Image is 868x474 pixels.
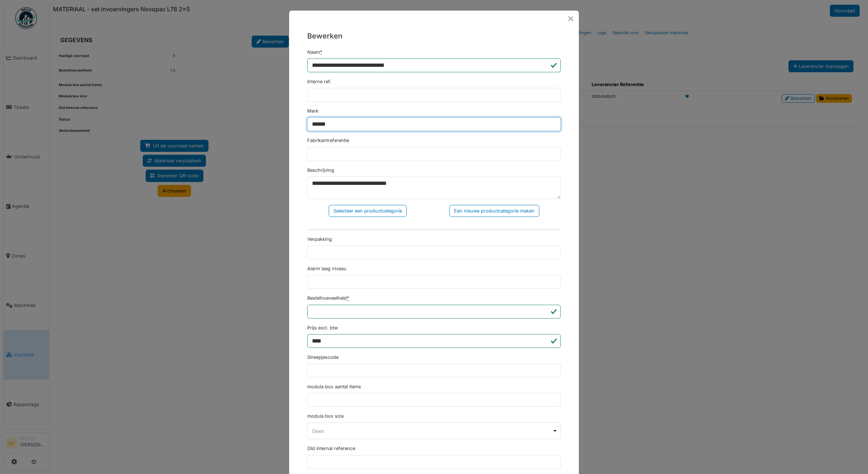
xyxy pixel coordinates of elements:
[307,78,331,85] label: Interne ref.
[449,205,539,217] div: Een nieuwe productcategorie maken
[307,236,332,243] label: Verpakking
[307,413,344,420] label: modula box size
[565,13,576,24] button: Close
[307,383,361,390] label: modula box aantal items
[347,295,349,301] abbr: Verplicht
[307,354,338,361] label: Streepjescode
[307,295,349,301] label: Bestelhoeveelheid
[329,205,407,217] div: Selecteer een productcategorie
[307,108,319,114] label: Merk
[307,265,346,272] label: Alarm laag niveau
[307,445,355,452] label: Old internal reference
[320,49,322,55] abbr: Verplicht
[307,31,561,41] h5: Bewerken
[312,427,552,435] div: Geen
[307,324,338,331] label: Prijs excl. btw
[307,167,334,174] label: Beschrijving
[307,49,322,56] label: Naam
[307,137,349,144] label: Fabrikantreferentie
